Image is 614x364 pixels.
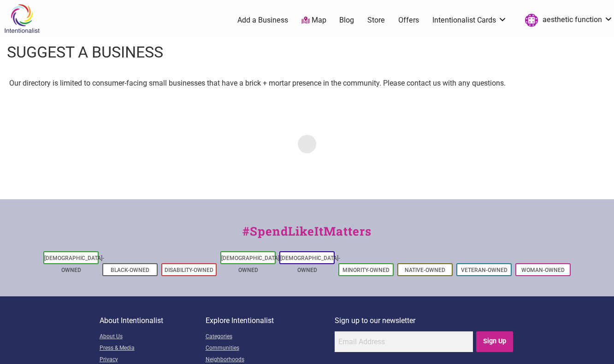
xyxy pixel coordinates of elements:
[9,77,605,89] p: Our directory is limited to consumer-facing small businesses that have a brick + mortar presence ...
[476,331,514,352] input: Sign Up
[111,267,149,273] a: Black-Owned
[206,343,335,354] a: Communities
[339,15,354,25] a: Blog
[301,15,326,26] a: Map
[342,267,390,273] a: Minority-Owned
[165,267,213,273] a: Disability-Owned
[100,331,206,343] a: About Us
[461,267,508,273] a: Veteran-Owned
[367,15,385,25] a: Store
[206,331,335,343] a: Categories
[280,255,340,273] a: [DEMOGRAPHIC_DATA]-Owned
[335,331,473,352] input: Email Address
[44,255,104,273] a: [DEMOGRAPHIC_DATA]-Owned
[221,255,281,273] a: [DEMOGRAPHIC_DATA]-Owned
[7,41,163,64] h1: Suggest a business
[335,315,515,327] p: Sign up to our newsletter
[206,315,335,327] p: Explore Intentionalist
[237,15,288,25] a: Add a Business
[398,15,419,25] a: Offers
[520,12,613,29] a: aesthetic function
[432,15,507,25] a: Intentionalist Cards
[100,343,206,354] a: Press & Media
[100,315,206,327] p: About Intentionalist
[521,267,565,273] a: Woman-Owned
[405,267,445,273] a: Native-Owned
